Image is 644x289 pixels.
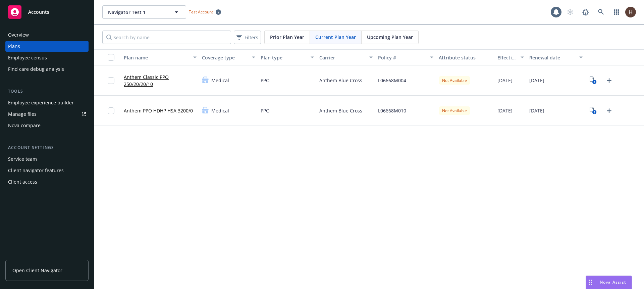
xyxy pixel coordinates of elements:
div: Overview [8,30,29,40]
span: PPO [261,77,270,84]
span: Nova Assist [600,279,626,285]
span: L06668M010 [378,107,406,114]
div: Client navigator features [8,165,64,176]
div: Tools [5,88,89,95]
a: Manage files [5,109,89,119]
div: Employee experience builder [8,97,74,108]
span: [DATE] [529,107,544,114]
input: Toggle Row Selected [108,77,114,84]
text: 1 [594,80,595,84]
span: Filters [245,34,258,41]
span: Test Account [189,9,213,15]
div: Service team [8,154,37,164]
span: L06668M004 [378,77,406,84]
span: Medical [211,107,229,114]
a: Start snowing [563,5,577,19]
button: Renewal date [527,49,585,65]
span: Accounts [28,9,49,15]
a: Employee experience builder [5,97,89,108]
span: Test Account [186,8,224,15]
a: Find care debug analysis [5,64,89,75]
a: Upload Plan Documents [604,75,614,86]
div: Coverage type [202,54,248,61]
div: Policy # [378,54,426,61]
div: Plan type [261,54,307,61]
span: Current Plan Year [315,34,356,41]
button: Nova Assist [586,276,632,289]
button: Plan name [121,49,199,65]
img: photo [625,7,636,17]
div: Not Available [439,106,470,115]
a: Overview [5,30,89,40]
a: Upload Plan Documents [604,105,614,116]
div: Plan name [124,54,189,61]
button: Attribute status [436,49,495,65]
div: Drag to move [586,276,594,289]
a: Service team [5,154,89,164]
button: Policy # [375,49,436,65]
a: Anthem PPO HDHP HSA 3200/0 [124,107,193,114]
a: Employee census [5,52,89,63]
span: Upcoming Plan Year [367,34,413,41]
div: Client access [8,177,37,187]
input: Select all [108,54,114,61]
div: Carrier [319,54,365,61]
div: Manage files [8,109,37,119]
button: Filters [234,31,261,44]
input: Search by name [102,31,231,44]
span: Open Client Navigator [12,267,62,274]
a: Report a Bug [579,5,592,19]
span: [DATE] [497,107,513,114]
div: Renewal date [529,54,575,61]
div: Attribute status [439,54,492,61]
button: Plan type [258,49,317,65]
div: Employee census [8,52,47,63]
a: Client navigator features [5,165,89,176]
text: 1 [594,110,595,114]
div: Nova compare [8,120,41,131]
a: Accounts [5,3,89,21]
span: Navigator Test 1 [108,9,166,16]
button: Effective date [495,49,527,65]
span: Anthem Blue Cross [319,77,362,84]
a: View Plan Documents [588,105,599,116]
div: Not Available [439,76,470,85]
button: Carrier [317,49,375,65]
button: Coverage type [199,49,258,65]
span: Prior Plan Year [270,34,304,41]
a: View Plan Documents [588,75,599,86]
a: Plans [5,41,89,52]
a: Anthem Classic PPO 250/20/20/10 [124,74,197,88]
input: Toggle Row Selected [108,107,114,114]
a: Search [594,5,608,19]
span: [DATE] [529,77,544,84]
span: Filters [235,33,260,42]
a: Nova compare [5,120,89,131]
div: Account settings [5,144,89,151]
a: Client access [5,177,89,187]
div: Plans [8,41,20,52]
button: Navigator Test 1 [102,5,186,19]
span: [DATE] [497,77,513,84]
div: Find care debug analysis [8,64,64,75]
a: Switch app [610,5,623,19]
span: Medical [211,77,229,84]
div: Effective date [497,54,517,61]
span: Anthem Blue Cross [319,107,362,114]
span: PPO [261,107,270,114]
